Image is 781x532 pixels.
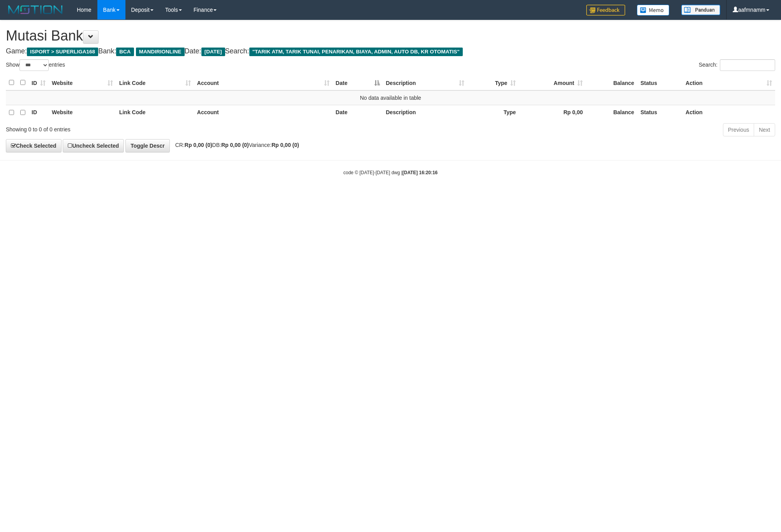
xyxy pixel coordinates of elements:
[383,105,468,120] th: Description
[586,5,625,16] img: Feedback.jpg
[467,75,519,90] th: Type: activate to sort column ascending
[6,122,319,133] div: Showing 0 to 0 of 0 entries
[519,105,586,120] th: Rp 0,00
[681,5,720,15] img: panduan.png
[125,139,170,152] a: Toggle Descr
[344,170,438,175] small: code © [DATE]-[DATE] dwg |
[720,59,775,71] input: Search:
[586,105,637,120] th: Balance
[28,75,49,90] th: ID: activate to sort column ascending
[402,170,437,175] strong: [DATE] 16:20:16
[699,59,775,71] label: Search:
[519,75,586,90] th: Amount: activate to sort column ascending
[271,142,299,148] strong: Rp 0,00 (0)
[6,90,775,105] td: No data available in table
[333,105,383,120] th: Date
[201,48,225,56] span: [DATE]
[194,75,333,90] th: Account: activate to sort column ascending
[6,4,65,16] img: MOTION_logo.png
[63,139,124,152] a: Uncheck Selected
[28,105,49,120] th: ID
[6,28,775,44] h1: Mutasi Bank
[221,142,249,148] strong: Rp 0,00 (0)
[637,105,682,120] th: Status
[467,105,519,120] th: Type
[249,48,463,56] span: "TARIK ATM, TARIK TUNAI, PENARIKAN, BIAYA, ADMIN, AUTO DB, KR OTOMATIS"
[194,105,333,120] th: Account
[19,59,49,71] select: Showentries
[116,105,194,120] th: Link Code
[116,48,134,56] span: BCA
[116,75,194,90] th: Link Code: activate to sort column ascending
[682,105,775,120] th: Action
[637,75,682,90] th: Status
[27,48,98,56] span: ISPORT > SUPERLIGA168
[6,139,62,152] a: Check Selected
[185,142,212,148] strong: Rp 0,00 (0)
[754,123,775,136] a: Next
[637,5,670,16] img: Button%20Memo.svg
[586,75,637,90] th: Balance
[49,75,116,90] th: Website: activate to sort column ascending
[723,123,754,136] a: Previous
[383,75,468,90] th: Description: activate to sort column ascending
[682,75,775,90] th: Action: activate to sort column ascending
[6,59,65,71] label: Show entries
[6,48,775,55] h4: Game: Bank: Date: Search:
[171,142,299,148] span: CR: DB: Variance:
[136,48,185,56] span: MANDIRIONLINE
[49,105,116,120] th: Website
[333,75,383,90] th: Date: activate to sort column descending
